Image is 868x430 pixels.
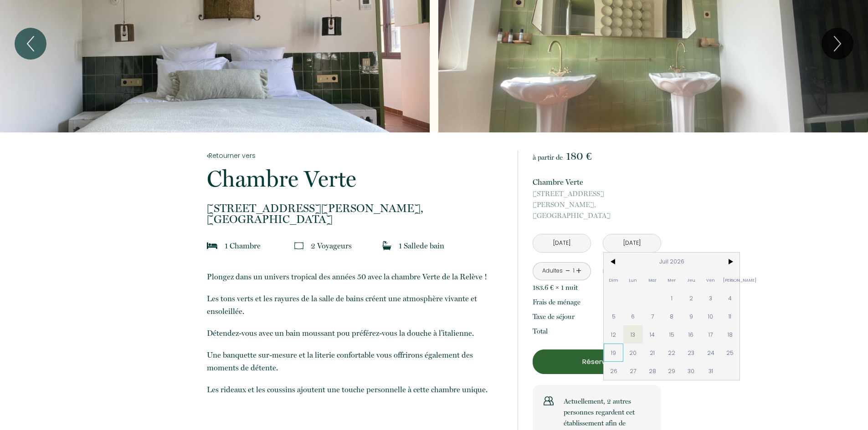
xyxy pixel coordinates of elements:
[682,289,701,307] span: 2
[623,307,643,325] span: 6
[604,307,623,325] span: 5
[533,349,661,374] button: Réserver
[207,203,506,214] span: [STREET_ADDRESS][PERSON_NAME],
[207,327,506,339] p: Détendez-vous avec un bain moussant pou préférez-vous la douche à l’italienne.
[701,307,720,325] span: 10
[720,307,740,325] span: 11
[604,362,623,380] span: 26
[349,241,352,250] span: s
[604,253,623,271] span: <
[533,282,578,293] p: 183.6 € × 1 nuit
[533,153,563,162] span: à partir de
[533,311,575,322] p: Taxe de séjour
[623,325,643,344] span: 13
[662,307,682,325] span: 8
[207,270,506,283] p: Plongez dans un univers tropical des années 50 avec la chambre Verte de la Relève !
[576,264,581,278] a: +
[623,253,720,271] span: Juil 2026
[720,325,740,344] span: 18
[643,325,663,344] span: 14
[643,307,663,325] span: 7
[662,289,682,307] span: 1
[662,362,682,380] span: 29
[701,289,720,307] span: 3
[399,239,444,252] p: 1 Salle de bain
[207,151,506,161] a: Retourner vers
[720,289,740,307] span: 4
[682,271,701,289] span: Jeu
[720,253,740,271] span: >
[604,325,623,344] span: 12
[662,271,682,289] span: Mer
[311,239,352,252] p: 2 Voyageur
[542,267,563,275] div: Adultes
[701,271,720,289] span: Ven
[533,326,548,337] p: Total
[682,325,701,344] span: 16
[643,344,663,362] span: 21
[701,362,720,380] span: 31
[604,271,623,289] span: Dim
[720,344,740,362] span: 25
[207,349,506,374] p: Une banquette sur-mesure et la literie confortable vous offrirons également des moments de détente.
[566,150,591,162] span: 180 €
[207,203,506,225] p: [GEOGRAPHIC_DATA]
[662,344,682,362] span: 22
[604,344,623,362] span: 19
[207,167,506,190] p: Chambre Verte
[623,362,643,380] span: 27
[533,188,661,210] span: [STREET_ADDRESS][PERSON_NAME],
[544,396,554,406] img: users
[643,362,663,380] span: 28
[533,234,591,252] input: Arrivée
[225,239,261,252] p: 1 Chambre
[536,356,658,367] p: Réserver
[15,28,46,60] button: Previous
[533,297,580,308] p: Frais de ménage
[603,234,661,252] input: Départ
[682,362,701,380] span: 30
[207,383,506,396] p: Les rideaux et les coussins ajoutent une touche personnelle à cette chambre unique.​
[623,271,643,289] span: Lun
[565,264,570,278] a: -
[643,271,663,289] span: Mar
[822,28,853,60] button: Next
[207,292,506,318] p: Les tons verts et les rayures de la salle de bains créent une atmosphère vivante et ensoleillée.
[533,188,661,221] p: [GEOGRAPHIC_DATA]
[682,344,701,362] span: 23
[571,267,576,275] div: 1
[662,325,682,344] span: 15
[682,307,701,325] span: 9
[533,176,661,188] p: Chambre Verte
[623,344,643,362] span: 20
[294,241,303,250] img: guests
[701,325,720,344] span: 17
[701,344,720,362] span: 24
[720,271,740,289] span: [PERSON_NAME]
